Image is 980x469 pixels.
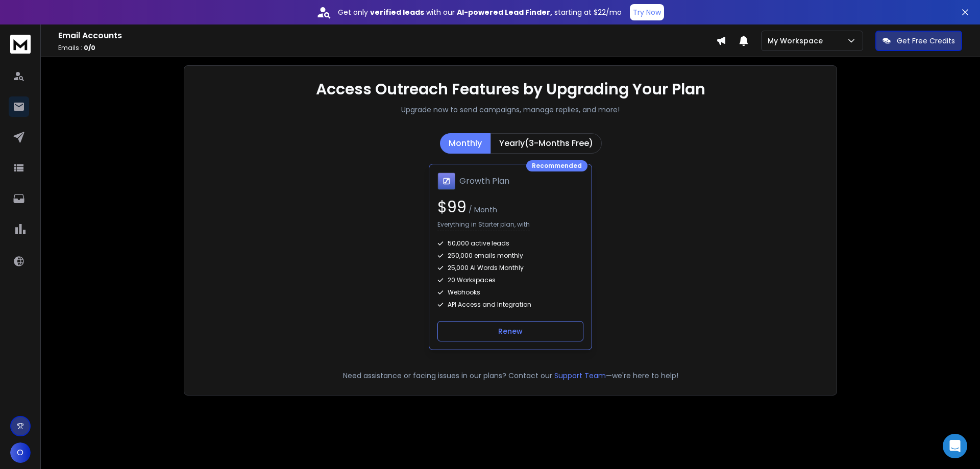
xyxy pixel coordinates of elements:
img: logo [10,35,31,54]
img: Growth Plan icon [437,172,455,190]
strong: AI-powered Lead Finder, [457,7,552,17]
div: API Access and Integration [437,301,583,309]
div: Recommended [526,160,587,171]
div: 50,000 active leads [437,239,583,248]
p: Get Free Credits [897,36,955,46]
p: Everything in Starter plan, with [437,220,530,231]
h1: Access Outreach Features by Upgrading Your Plan [316,80,705,98]
span: 0 / 0 [84,43,95,52]
p: Try Now [633,7,661,17]
h1: Email Accounts [58,30,716,42]
p: Get only with our starting at $22/mo [338,7,622,17]
div: Webhooks [437,288,583,297]
span: / Month [467,205,497,215]
button: O [10,442,31,463]
p: My Workspace [768,36,827,46]
p: Need assistance or facing issues in our plans? Contact our —we're here to help! [199,371,822,381]
p: Emails : [58,44,716,52]
div: Open Intercom Messenger [943,434,967,458]
button: Try Now [630,4,664,20]
div: 250,000 emails monthly [437,252,583,260]
span: $ 99 [437,196,467,218]
strong: verified leads [370,7,424,17]
button: Yearly(3-Months Free) [491,133,602,154]
h1: Growth Plan [459,175,509,187]
button: Monthly [440,133,491,154]
div: 20 Workspaces [437,276,583,284]
button: Renew [437,321,583,341]
button: Support Team [554,371,606,381]
div: 25,000 AI Words Monthly [437,264,583,272]
p: Upgrade now to send campaigns, manage replies, and more! [401,105,620,115]
button: Get Free Credits [875,31,962,51]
